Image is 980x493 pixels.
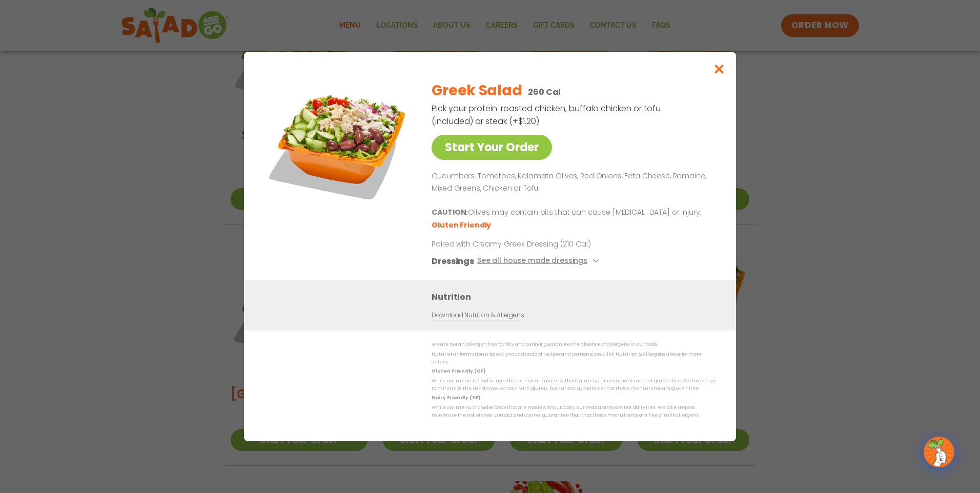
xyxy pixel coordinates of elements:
[432,207,711,219] p: Olives may contain pits that can cause [MEDICAL_DATA] or injury.
[432,135,552,160] a: Start Your Order
[432,403,716,419] p: While our menu includes foods that are made without dairy, our restaurants are not dairy free. We...
[432,351,716,366] p: Nutrition information is based on our standard recipes and portion sizes. Click Nutrition & Aller...
[528,86,561,98] p: 260 Cal
[432,102,662,128] p: Pick your protein: roasted chicken, buffalo chicken or tofu (included) or steak (+$1.20)
[432,377,716,393] p: While our menu includes ingredients that are made without gluten, our restaurants are not gluten ...
[267,72,411,216] img: Featured product photo for Greek Salad
[432,368,485,374] strong: Gluten Friendly (GF)
[432,80,522,101] h2: Greek Salad
[432,311,524,320] a: Download Nutrition & Allergens
[925,438,953,466] img: wpChatIcon
[432,291,721,303] h3: Nutrition
[432,220,493,231] li: Gluten Friendly
[432,255,474,268] h3: Dressings
[432,395,480,401] strong: Dairy Friendly (DF)
[477,255,602,268] button: See all house made dressings
[432,170,711,195] p: Cucumbers, Tomatoes, Kalamata Olives, Red Onions, Feta Cheese, Romaine, Mixed Greens, Chicken or ...
[703,52,736,86] button: Close modal
[432,341,716,348] p: We are not an allergen free facility and cannot guarantee the absence of allergens in our foods.
[432,207,468,217] b: CAUTION:
[432,239,621,250] p: Paired with Creamy Greek Dressing (210 Cal)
